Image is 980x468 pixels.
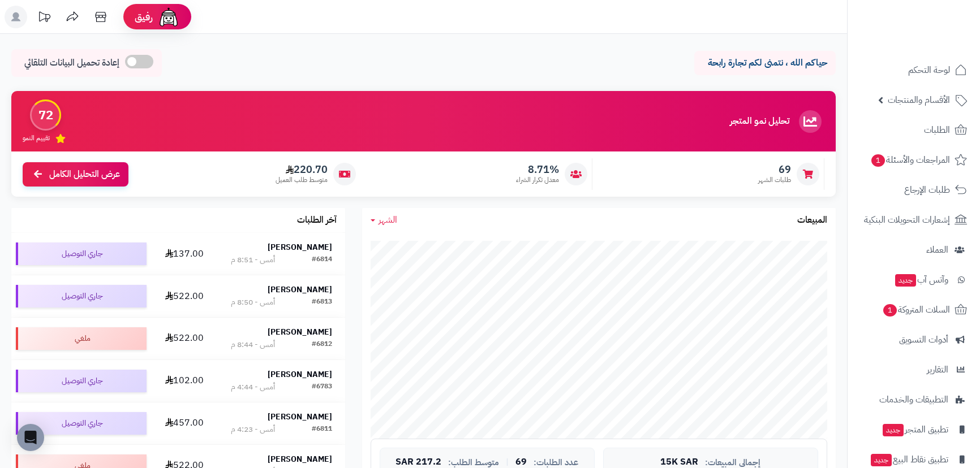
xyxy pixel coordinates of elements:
[864,212,950,228] span: إشعارات التحويلات البنكية
[231,339,275,350] div: أمس - 8:44 م
[268,241,332,253] strong: [PERSON_NAME]
[854,206,973,233] a: إشعارات التحويلات البنكية
[882,422,948,437] span: تطبيق المتجر
[312,339,332,350] div: #6812
[30,6,58,31] a: تحديثات المنصة
[268,326,332,338] strong: [PERSON_NAME]
[883,424,904,436] span: جديد
[151,318,218,359] td: 522.00
[797,215,827,226] h3: المبيعات
[871,454,892,466] span: جديد
[895,274,916,287] span: جديد
[312,382,332,393] div: #6783
[854,296,973,323] a: السلات المتروكة1
[151,360,218,402] td: 102.00
[854,116,973,144] a: الطلبات
[17,424,44,451] div: Open Intercom Messenger
[703,57,827,70] p: حياكم الله ، نتمنى لكم تجارة رابحة
[758,163,791,176] span: 69
[870,152,950,168] span: المراجعات والأسئلة
[448,458,499,467] span: متوسط الطلب:
[297,215,337,226] h3: آخر الطلبات
[888,92,950,108] span: الأقسام والمنتجات
[926,242,948,258] span: العملاء
[16,370,147,392] div: جاري التوصيل
[16,412,147,435] div: جاري التوصيل
[705,458,760,467] span: إجمالي المبيعات:
[312,297,332,308] div: #6813
[516,163,559,176] span: 8.71%
[151,275,218,317] td: 522.00
[16,327,147,350] div: ملغي
[268,284,332,296] strong: [PERSON_NAME]
[151,402,218,444] td: 457.00
[904,182,950,198] span: طلبات الإرجاع
[276,175,328,185] span: متوسط طلب العميل
[16,242,147,265] div: جاري التوصيل
[24,57,119,70] span: إعادة تحميل البيانات التلقائي
[49,168,120,181] span: عرض التحليل الكامل
[883,304,897,317] span: 1
[854,236,973,263] a: العملاء
[854,356,973,383] a: التقارير
[882,302,950,318] span: السلات المتروكة
[515,457,527,467] span: 69
[854,146,973,174] a: المراجعات والأسئلة1
[312,254,332,266] div: #6814
[899,332,948,348] span: أدوات التسويق
[379,213,397,227] span: الشهر
[371,214,397,227] a: الشهر
[534,458,578,467] span: عدد الطلبات:
[908,62,950,78] span: لوحة التحكم
[516,175,559,185] span: معدل تكرار الشراء
[871,154,886,167] span: 1
[854,386,973,413] a: التطبيقات والخدمات
[506,458,509,466] span: |
[660,457,698,467] span: 15K SAR
[23,133,50,143] span: تقييم النمو
[231,297,275,308] div: أمس - 8:50 م
[894,272,948,288] span: وآتس آب
[157,6,180,28] img: ai-face.png
[870,452,948,467] span: تطبيق نقاط البيع
[268,453,332,465] strong: [PERSON_NAME]
[854,326,973,353] a: أدوات التسويق
[23,162,128,187] a: عرض التحليل الكامل
[396,457,441,467] span: 217.2 SAR
[758,175,791,185] span: طلبات الشهر
[924,122,950,138] span: الطلبات
[268,411,332,423] strong: [PERSON_NAME]
[16,285,147,307] div: جاري التوصيل
[854,57,973,84] a: لوحة التحكم
[312,424,332,435] div: #6811
[854,416,973,443] a: تطبيق المتجرجديد
[231,382,275,393] div: أمس - 4:44 م
[854,266,973,293] a: وآتس آبجديد
[276,163,328,176] span: 220.70
[879,392,948,408] span: التطبيقات والخدمات
[135,10,153,24] span: رفيق
[927,362,948,378] span: التقارير
[231,254,275,266] div: أمس - 8:51 م
[151,233,218,275] td: 137.00
[730,116,789,127] h3: تحليل نمو المتجر
[231,424,275,435] div: أمس - 4:23 م
[268,369,332,380] strong: [PERSON_NAME]
[854,176,973,203] a: طلبات الإرجاع
[903,17,969,41] img: logo-2.png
